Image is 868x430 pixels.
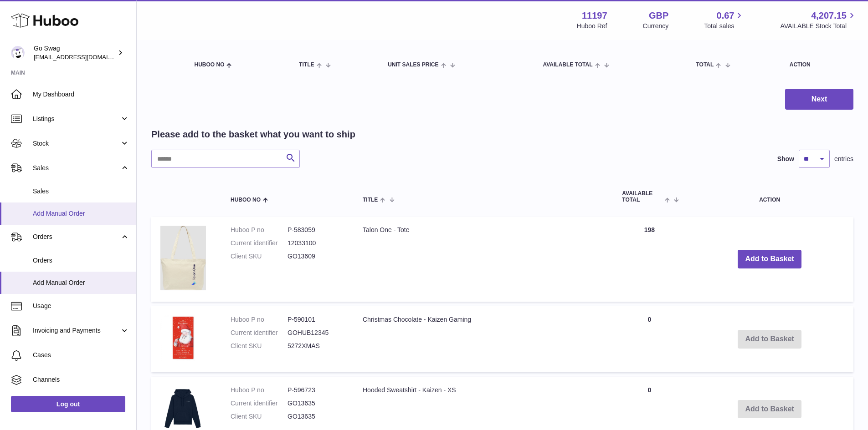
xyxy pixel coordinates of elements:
[33,256,129,265] span: Orders
[780,10,857,30] a: 4,207.15 AVAILABLE Stock Total
[704,10,745,30] a: 0.67 Total sales
[231,315,288,324] dt: Huboo P no
[231,399,288,408] dt: Current identifier
[151,128,355,141] h2: Please add to the basket what you want to ship
[231,226,288,234] dt: Huboo P no
[11,396,125,412] a: Log out
[288,226,344,234] dd: P-583059
[738,250,801,268] button: Add to Basket
[33,90,129,99] span: My Dashboard
[577,22,607,30] div: Huboo Ref
[33,139,120,148] span: Stock
[231,386,288,395] dt: Huboo P no
[613,306,686,372] td: 0
[34,44,116,61] div: Go Swag
[696,62,714,68] span: Total
[777,155,794,163] label: Show
[33,278,129,287] span: Add Manual Order
[288,342,344,350] dd: 5272XMAS
[649,10,668,22] strong: GBP
[288,329,344,337] dd: GOHUB12345
[388,62,438,68] span: Unit Sales Price
[160,226,206,290] img: Talon One - Tote
[160,315,206,361] img: Christmas Chocolate - Kaizen Gaming
[231,412,288,421] dt: Client SKU
[231,197,261,203] span: Huboo no
[33,233,120,241] span: Orders
[834,155,853,163] span: entries
[288,315,344,324] dd: P-590101
[363,197,378,203] span: Title
[11,46,25,60] img: internalAdmin-11197@internal.huboo.com
[790,62,844,68] div: Action
[288,412,344,421] dd: GO13635
[704,22,745,30] span: Total sales
[288,399,344,408] dd: GO13635
[613,217,686,302] td: 198
[33,326,120,335] span: Invoicing and Payments
[354,217,613,302] td: Talon One - Tote
[231,342,288,350] dt: Client SKU
[543,62,592,68] span: AVAILABLE Total
[33,115,120,123] span: Listings
[717,10,734,22] span: 0.67
[194,62,224,68] span: Huboo no
[33,164,120,172] span: Sales
[231,239,288,248] dt: Current identifier
[643,22,669,30] div: Currency
[354,306,613,372] td: Christmas Chocolate - Kaizen Gaming
[288,252,344,261] dd: GO13609
[811,10,847,22] span: 4,207.15
[33,375,129,384] span: Channels
[231,252,288,261] dt: Client SKU
[33,351,129,359] span: Cases
[33,209,129,218] span: Add Manual Order
[622,191,663,202] span: AVAILABLE Total
[582,10,607,22] strong: 11197
[33,302,129,310] span: Usage
[299,62,314,68] span: Title
[288,239,344,248] dd: 12033100
[686,182,853,212] th: Action
[34,53,134,61] span: [EMAIL_ADDRESS][DOMAIN_NAME]
[231,329,288,337] dt: Current identifier
[780,22,857,30] span: AVAILABLE Stock Total
[33,187,129,196] span: Sales
[785,89,853,110] button: Next
[288,386,344,395] dd: P-596723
